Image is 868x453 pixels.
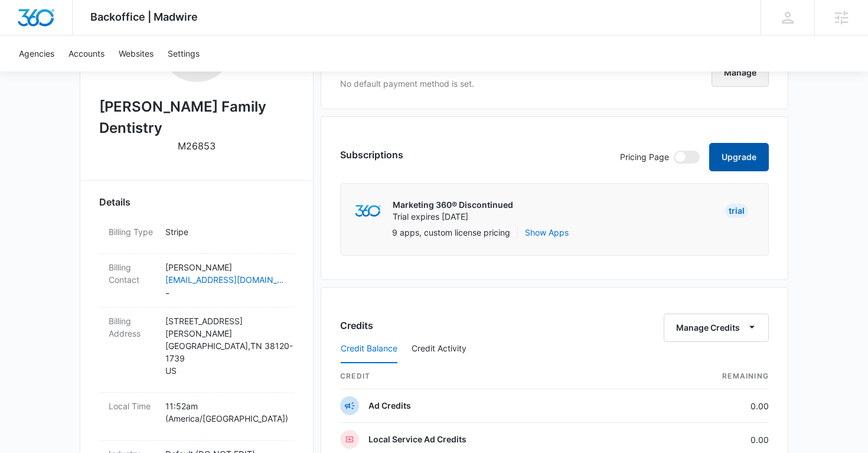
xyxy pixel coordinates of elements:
[392,226,510,239] p: 9 apps, custom license pricing
[340,364,644,389] th: credit
[340,318,373,333] h3: Credits
[109,315,156,340] dt: Billing Address
[340,77,474,90] p: No default payment method is set.
[165,261,285,300] dd: -
[393,211,513,223] p: Trial expires [DATE]
[368,400,411,412] p: Ad Credits
[165,273,285,286] a: [EMAIL_ADDRESS][DOMAIN_NAME]
[712,58,769,87] button: Manage
[664,314,769,342] button: Manage Credits
[99,195,130,209] span: Details
[340,148,403,162] h3: Subscriptions
[355,205,380,217] img: marketing360Logo
[644,364,769,389] th: Remaining
[161,35,207,71] a: Settings
[709,143,769,171] button: Upgrade
[109,261,156,286] dt: Billing Contact
[165,261,285,273] p: [PERSON_NAME]
[99,254,294,308] div: Billing Contact[PERSON_NAME][EMAIL_ADDRESS][DOMAIN_NAME]-
[178,139,216,153] p: M26853
[165,315,285,377] p: [STREET_ADDRESS][PERSON_NAME] [GEOGRAPHIC_DATA] , TN 38120-1739 US
[109,400,156,412] dt: Local Time
[61,35,112,71] a: Accounts
[165,226,285,238] p: Stripe
[525,226,569,239] button: Show Apps
[99,96,294,139] h2: [PERSON_NAME] Family Dentistry
[341,335,397,363] button: Credit Balance
[368,434,466,445] p: Local Service Ad Credits
[393,199,513,211] p: Marketing 360® Discontinued
[12,35,61,71] a: Agencies
[99,308,294,393] div: Billing Address[STREET_ADDRESS][PERSON_NAME][GEOGRAPHIC_DATA],TN 38120-1739US
[99,393,294,441] div: Local Time11:52am (America/[GEOGRAPHIC_DATA])
[644,389,769,423] td: 0.00
[109,226,156,238] dt: Billing Type
[165,400,285,425] p: 11:52am ( America/[GEOGRAPHIC_DATA] )
[112,35,161,71] a: Websites
[99,219,294,254] div: Billing TypeStripe
[412,335,466,363] button: Credit Activity
[90,11,198,23] span: Backoffice | Madwire
[620,151,669,164] p: Pricing Page
[725,204,748,218] div: Trial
